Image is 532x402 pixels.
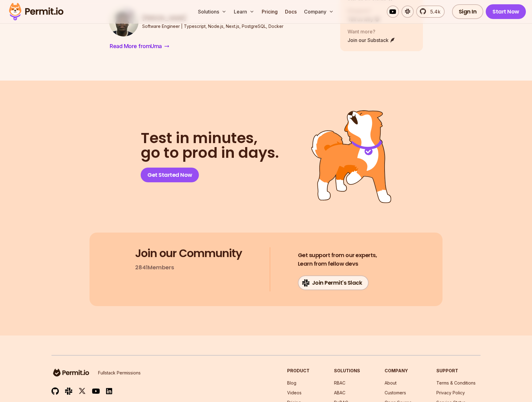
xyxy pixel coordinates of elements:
img: github [51,387,59,395]
a: RBAC [334,380,345,385]
a: Terms & Conditions [436,380,476,385]
p: Software Engineer | Typescript, Node.js, Next.js, PostgreSQL, Docker [142,23,283,29]
a: Start Now [486,4,526,19]
a: Blog [287,380,296,385]
a: Join Permit's Slack [298,275,369,290]
p: Want more? [348,28,395,35]
a: Pricing [259,6,280,18]
img: Permit logo [6,1,66,22]
h3: Solutions [334,368,360,374]
img: youtube [92,388,100,395]
span: Test in minutes, [141,131,279,146]
img: slack [65,387,72,395]
a: Get Started Now [141,168,199,182]
button: Learn [231,6,257,18]
a: About [385,380,397,385]
button: Company [302,6,336,18]
h2: go to prod in days. [141,131,279,160]
a: Docs [283,6,299,18]
a: Videos [287,390,302,395]
h4: Learn from fellow devs [298,251,377,268]
a: 5.4k [416,6,445,18]
h3: Join our Community [135,247,242,260]
h3: Product [287,368,310,374]
a: Join our Substack [348,36,395,44]
span: Get support from our experts, [298,251,377,260]
a: Sign In [452,4,484,19]
h3: Support [436,368,481,374]
img: twitter [78,387,86,395]
a: Read More fromUma [109,41,170,51]
a: Privacy Policy [436,390,465,395]
img: linkedin [106,388,112,395]
span: Read More from Uma [110,42,162,51]
a: ABAC [334,390,345,395]
p: 2841 Members [135,263,174,272]
img: logo [51,368,91,377]
h3: Company [385,368,412,374]
p: Fullstack Permissions [98,370,141,376]
button: Solutions [196,6,229,18]
a: Customers [385,390,406,395]
span: 5.4k [427,8,440,15]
